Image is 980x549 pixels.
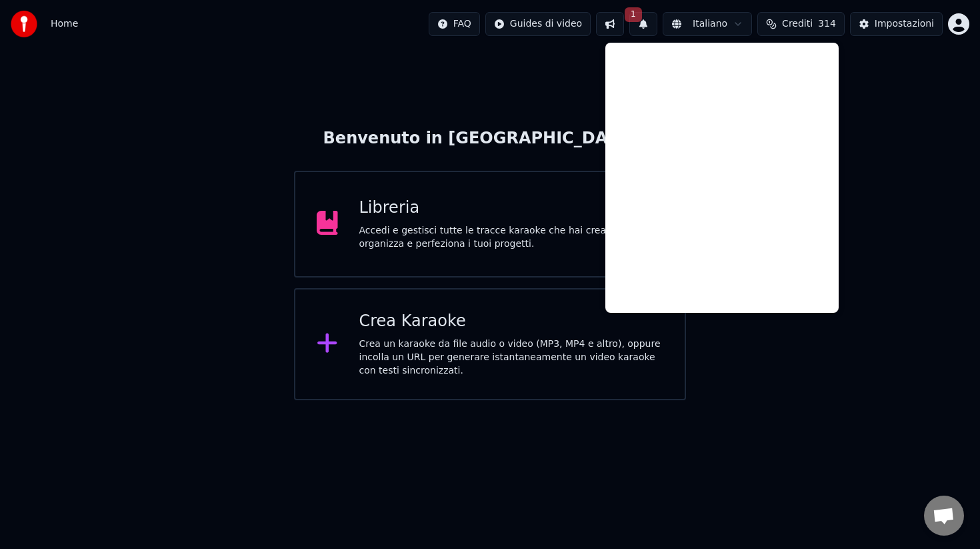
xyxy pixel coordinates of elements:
div: Benvenuto in [GEOGRAPHIC_DATA] [323,128,657,149]
div: Crea Karaoke [359,311,664,332]
button: Impostazioni [850,12,943,36]
span: Crediti [782,17,813,31]
button: 1 [629,12,657,36]
a: Aprire la chat [924,496,964,536]
nav: breadcrumb [51,17,78,31]
div: Accedi e gestisci tutte le tracce karaoke che hai creato. Modifica, organizza e perfeziona i tuoi... [359,224,664,251]
span: Home [51,17,78,31]
span: 1 [625,7,642,22]
div: Impostazioni [875,17,934,31]
span: 314 [818,17,836,31]
button: FAQ [429,12,480,36]
img: youka [11,11,37,37]
button: Crediti314 [757,12,845,36]
div: Crea un karaoke da file audio o video (MP3, MP4 e altro), oppure incolla un URL per generare ista... [359,338,664,378]
div: Libreria [359,197,664,219]
button: Guides di video [485,12,591,36]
